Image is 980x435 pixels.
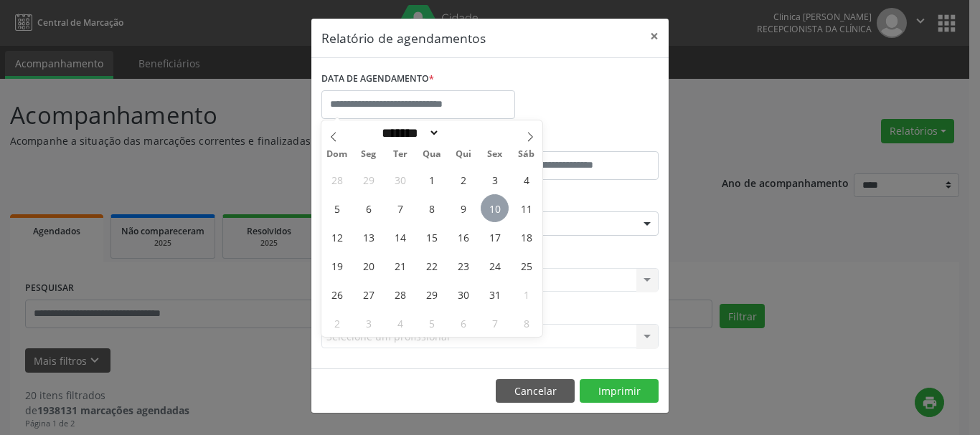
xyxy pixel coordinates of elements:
span: Outubro 30, 2025 [449,280,477,308]
span: Novembro 2, 2025 [323,309,351,337]
span: Outubro 24, 2025 [481,252,509,279]
span: Novembro 8, 2025 [512,309,540,337]
span: Outubro 2, 2025 [449,166,477,193]
span: Outubro 29, 2025 [418,280,446,308]
span: Outubro 7, 2025 [386,194,414,222]
span: Setembro 29, 2025 [354,166,382,193]
span: Outubro 4, 2025 [512,166,540,193]
span: Outubro 3, 2025 [481,166,509,193]
select: Month [377,125,440,140]
span: Seg [353,150,385,159]
span: Novembro 6, 2025 [449,309,477,337]
span: Outubro 31, 2025 [481,280,509,308]
span: Outubro 17, 2025 [481,223,509,251]
span: Qua [416,150,448,159]
span: Outubro 25, 2025 [512,252,540,279]
span: Sáb [511,150,542,159]
span: Outubro 27, 2025 [354,280,382,308]
span: Outubro 15, 2025 [418,223,446,251]
span: Outubro 11, 2025 [512,194,540,222]
input: Year [440,125,487,140]
span: Outubro 14, 2025 [386,223,414,251]
span: Outubro 1, 2025 [418,166,446,193]
h5: Relatório de agendamentos [321,29,486,47]
button: Cancelar [496,379,575,403]
span: Outubro 10, 2025 [481,194,509,222]
label: ATÉ [494,129,659,151]
span: Outubro 22, 2025 [418,252,446,279]
span: Novembro 4, 2025 [386,309,414,337]
span: Outubro 6, 2025 [354,194,382,222]
span: Outubro 18, 2025 [512,223,540,251]
span: Outubro 28, 2025 [386,280,414,308]
span: Novembro 7, 2025 [481,309,509,337]
button: Imprimir [580,379,659,403]
span: Outubro 21, 2025 [386,252,414,279]
span: Novembro 1, 2025 [512,280,540,308]
span: Setembro 30, 2025 [386,166,414,193]
span: Setembro 28, 2025 [323,166,351,193]
span: Qui [448,150,479,159]
span: Ter [385,150,416,159]
span: Sex [479,150,511,159]
span: Outubro 13, 2025 [354,223,382,251]
span: Dom [321,150,353,159]
span: Outubro 9, 2025 [449,194,477,222]
span: Outubro 8, 2025 [418,194,446,222]
span: Novembro 3, 2025 [354,309,382,337]
span: Outubro 12, 2025 [323,223,351,251]
span: Outubro 23, 2025 [449,252,477,279]
span: Outubro 19, 2025 [323,252,351,279]
span: Novembro 5, 2025 [418,309,446,337]
span: Outubro 26, 2025 [323,280,351,308]
span: Outubro 16, 2025 [449,223,477,251]
button: Close [640,19,669,54]
span: Outubro 5, 2025 [323,194,351,222]
label: DATA DE AGENDAMENTO [321,68,434,90]
span: Outubro 20, 2025 [354,252,382,279]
